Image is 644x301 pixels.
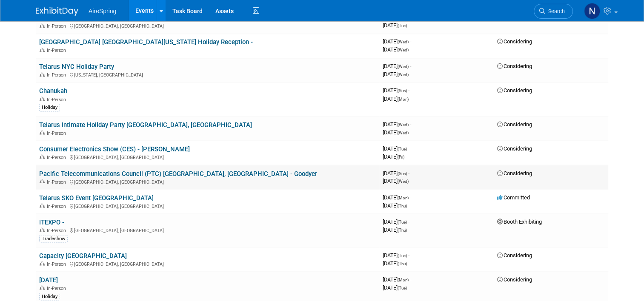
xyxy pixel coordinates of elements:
[398,179,409,183] span: (Wed)
[47,23,69,29] span: In-Person
[398,203,407,208] span: (Thu)
[497,87,532,94] span: Considering
[47,261,69,267] span: In-Person
[398,122,409,127] span: (Wed)
[39,22,376,29] div: [GEOGRAPHIC_DATA], [GEOGRAPHIC_DATA]
[410,276,411,282] span: -
[39,38,253,46] a: [GEOGRAPHIC_DATA] [GEOGRAPHIC_DATA][US_STATE] Holiday Reception -
[39,153,376,160] div: [GEOGRAPHIC_DATA], [GEOGRAPHIC_DATA]
[39,170,317,177] a: Pacific Telecommunications Council (PTC) [GEOGRAPHIC_DATA], [GEOGRAPHIC_DATA] - Goodyer
[47,227,69,233] span: In-Person
[383,38,411,45] span: [DATE]
[410,38,411,45] span: -
[408,252,409,258] span: -
[534,4,573,19] a: Search
[36,7,78,16] img: ExhibitDay
[383,218,409,224] span: [DATE]
[47,203,69,209] span: In-Person
[398,48,409,52] span: (Wed)
[39,121,252,128] a: Telarus Intimate Holiday Party [GEOGRAPHIC_DATA], [GEOGRAPHIC_DATA]
[383,202,407,208] span: [DATE]
[40,48,45,52] img: In-Person Event
[497,194,530,200] span: Committed
[40,97,45,101] img: In-Person Event
[39,235,68,242] div: Tradeshow
[383,129,409,135] span: [DATE]
[545,8,565,14] span: Search
[40,23,45,28] img: In-Person Event
[410,121,411,127] span: -
[497,145,532,151] span: Considering
[497,170,532,176] span: Considering
[47,130,69,136] span: In-Person
[584,3,600,19] img: Natalie Pyron
[408,145,409,151] span: -
[39,260,376,267] div: [GEOGRAPHIC_DATA], [GEOGRAPHIC_DATA]
[383,121,411,127] span: [DATE]
[39,194,154,202] a: Telarus SKO Event [GEOGRAPHIC_DATA]
[383,95,409,102] span: [DATE]
[40,72,45,77] img: In-Person Event
[398,171,407,176] span: (Sun)
[39,292,60,300] div: Holiday
[47,72,69,78] span: In-Person
[40,203,45,207] img: In-Person Event
[398,40,409,44] span: (Wed)
[39,103,60,111] div: Holiday
[408,218,409,224] span: -
[408,170,409,176] span: -
[398,195,409,200] span: (Mon)
[398,146,407,151] span: (Tue)
[383,284,407,290] span: [DATE]
[39,63,114,71] a: Telarus NYC Holiday Party
[89,8,116,14] span: AireSpring
[39,218,64,226] a: ITEXPO -
[40,154,45,159] img: In-Person Event
[39,145,190,153] a: Consumer Electronics Show (CES) - [PERSON_NAME]
[40,130,45,134] img: In-Person Event
[39,178,376,185] div: [GEOGRAPHIC_DATA], [GEOGRAPHIC_DATA]
[40,261,45,265] img: In-Person Event
[383,276,411,282] span: [DATE]
[383,153,404,159] span: [DATE]
[398,88,407,93] span: (Sun)
[39,276,58,284] a: [DATE]
[398,261,407,266] span: (Thu)
[497,252,532,258] span: Considering
[39,87,67,95] a: Chanukah
[39,226,376,233] div: [GEOGRAPHIC_DATA], [GEOGRAPHIC_DATA]
[383,226,407,233] span: [DATE]
[40,179,45,183] img: In-Person Event
[410,194,411,200] span: -
[383,87,409,94] span: [DATE]
[383,46,409,53] span: [DATE]
[410,63,411,69] span: -
[398,253,407,258] span: (Tue)
[497,121,532,127] span: Considering
[398,227,407,232] span: (Thu)
[398,285,407,290] span: (Tue)
[398,130,409,135] span: (Wed)
[39,252,127,259] a: Capacity [GEOGRAPHIC_DATA]
[408,87,409,94] span: -
[383,170,409,176] span: [DATE]
[39,202,376,209] div: [GEOGRAPHIC_DATA], [GEOGRAPHIC_DATA]
[47,285,69,291] span: In-Person
[497,276,532,282] span: Considering
[383,63,411,69] span: [DATE]
[398,23,407,28] span: (Tue)
[383,260,407,266] span: [DATE]
[383,194,411,200] span: [DATE]
[40,227,45,232] img: In-Person Event
[497,63,532,69] span: Considering
[383,71,409,77] span: [DATE]
[398,219,407,224] span: (Tue)
[383,22,407,28] span: [DATE]
[398,72,409,77] span: (Wed)
[383,145,409,151] span: [DATE]
[497,38,532,45] span: Considering
[47,179,69,185] span: In-Person
[39,71,376,78] div: [US_STATE], [GEOGRAPHIC_DATA]
[398,97,409,101] span: (Mon)
[383,252,409,258] span: [DATE]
